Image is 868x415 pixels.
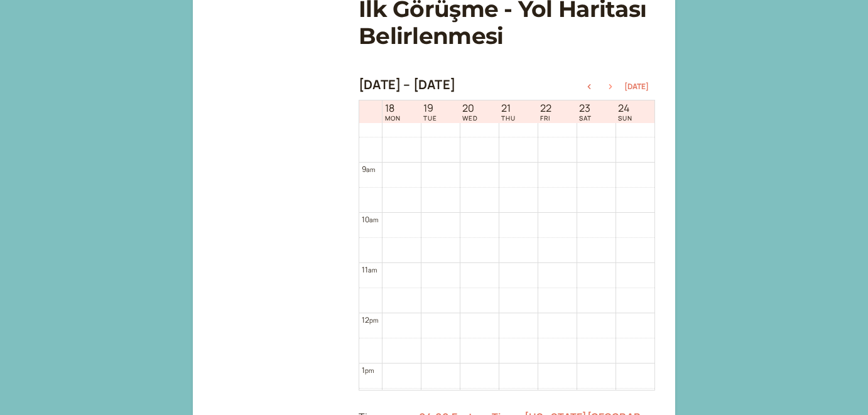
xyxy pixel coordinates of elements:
button: [DATE] [624,82,649,91]
span: MON [385,114,401,122]
span: THU [501,114,516,122]
span: 21 [501,102,516,114]
div: 1 [362,364,374,376]
span: pm [365,366,374,375]
span: pm [369,316,378,325]
span: am [368,266,377,274]
a: August 22, 2025 [538,101,554,123]
a: August 21, 2025 [499,101,518,123]
span: WED [462,114,478,122]
span: am [366,115,375,124]
div: 11 [362,264,377,276]
div: 12 [362,314,379,326]
span: 20 [462,102,478,114]
a: August 20, 2025 [460,101,480,123]
span: am [369,215,378,224]
span: SAT [579,114,592,122]
h2: [DATE] – [DATE] [359,77,455,92]
span: TUE [423,114,437,122]
span: 19 [423,102,437,114]
a: August 18, 2025 [382,101,403,123]
div: 9 [362,163,376,175]
span: 23 [579,102,592,114]
a: August 23, 2025 [577,101,594,123]
span: 22 [540,102,551,114]
span: FRI [540,114,551,122]
a: August 24, 2025 [616,101,635,123]
span: am [366,165,375,174]
span: SUN [618,114,632,122]
span: 24 [618,102,632,114]
a: August 19, 2025 [421,101,440,123]
span: 18 [385,102,401,114]
div: 10 [362,213,379,225]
